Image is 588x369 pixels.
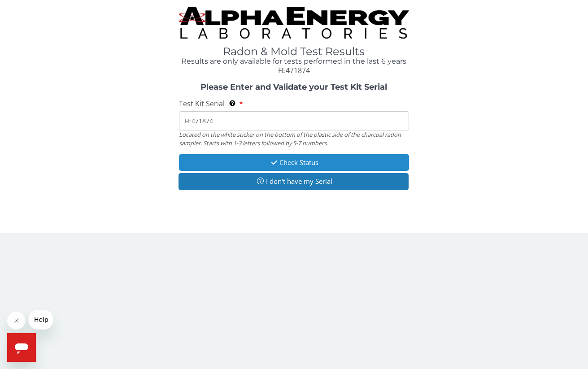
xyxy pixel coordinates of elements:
[179,7,409,39] img: TightCrop.jpg
[7,333,36,362] iframe: Button to launch messaging window
[278,65,310,75] span: FE471874
[200,82,387,92] strong: Please Enter and Validate your Test Kit Serial
[179,46,409,57] h1: Radon & Mold Test Results
[29,310,53,330] iframe: Message from company
[179,130,409,147] div: Located on the white sticker on the bottom of the plastic side of the charcoal radon sampler. Sta...
[179,173,408,190] button: I don't have my Serial
[179,99,225,109] span: Test Kit Serial
[179,154,409,171] button: Check Status
[7,312,25,330] iframe: Close message
[179,57,409,65] h4: Results are only available for tests performed in the last 6 years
